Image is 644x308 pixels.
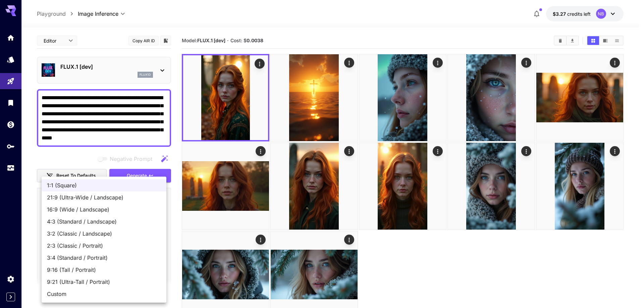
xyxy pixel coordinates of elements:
span: 9:21 (Ultra-Tall / Portrait) [47,278,161,286]
span: 3:2 (Classic / Landscape) [47,230,161,238]
span: Custom [47,290,161,298]
span: 1:1 (Square) [47,181,161,189]
span: 2:3 (Classic / Portrait) [47,242,161,250]
span: 16:9 (Wide / Landscape) [47,205,161,213]
span: 9:16 (Tall / Portrait) [47,266,161,274]
span: 4:3 (Standard / Landscape) [47,218,161,226]
span: 3:4 (Standard / Portrait) [47,254,161,262]
span: 21:9 (Ultra-Wide / Landscape) [47,193,161,201]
